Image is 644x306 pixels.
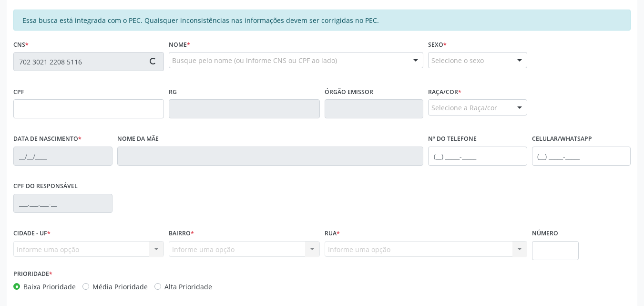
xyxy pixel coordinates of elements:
label: CPF [13,84,24,99]
label: Baixa Prioridade [23,282,76,292]
label: RG [169,84,177,99]
input: (__) _____-_____ [428,147,527,166]
label: Nome da mãe [117,132,159,147]
label: Celular/WhatsApp [532,132,592,147]
span: Selecione o sexo [431,55,484,65]
label: Sexo [428,37,447,52]
label: CPF do responsável [13,179,78,194]
input: (__) _____-_____ [532,147,631,166]
input: ___.___.___-__ [13,194,112,213]
span: Busque pelo nome (ou informe CNS ou CPF ao lado) [172,55,337,65]
label: Nome [169,37,190,52]
label: Alta Prioridade [164,282,212,292]
input: __/__/____ [13,147,112,166]
label: Data de nascimento [13,132,82,147]
label: Órgão emissor [325,84,373,99]
label: Bairro [169,226,194,241]
label: Número [532,226,558,241]
label: Nº do Telefone [428,132,477,147]
div: Essa busca está integrada com o PEC. Quaisquer inconsistências nas informações devem ser corrigid... [13,10,631,31]
label: Média Prioridade [92,282,148,292]
label: Rua [325,226,340,241]
label: Raça/cor [428,84,461,99]
span: Selecione a Raça/cor [431,103,497,113]
label: CNS [13,37,29,52]
label: Cidade - UF [13,226,51,241]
